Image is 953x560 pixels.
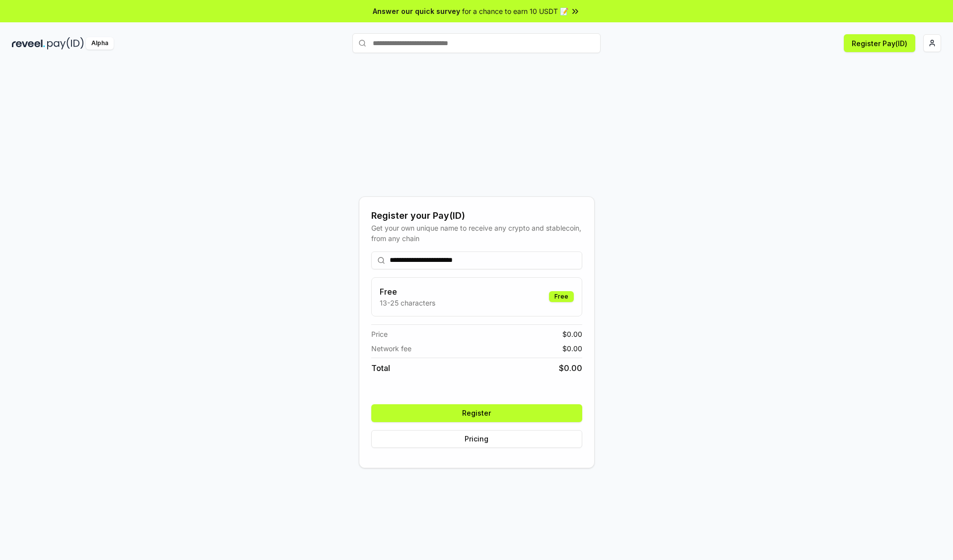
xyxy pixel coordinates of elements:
[371,404,582,422] button: Register
[371,430,582,448] button: Pricing
[371,223,582,244] div: Get your own unique name to receive any crypto and stablecoin, from any chain
[562,329,582,339] span: $ 0.00
[562,343,582,354] span: $ 0.00
[559,362,582,374] span: $ 0.00
[371,329,388,339] span: Price
[844,34,915,52] button: Register Pay(ID)
[371,362,390,374] span: Total
[549,291,574,302] div: Free
[462,6,568,16] span: for a chance to earn 10 USDT 📝
[86,37,114,50] div: Alpha
[380,298,435,308] p: 13-25 characters
[373,6,460,16] span: Answer our quick survey
[47,37,84,50] img: pay_id
[371,343,411,354] span: Network fee
[371,209,582,223] div: Register your Pay(ID)
[12,37,45,50] img: reveel_dark
[380,286,435,298] h3: Free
